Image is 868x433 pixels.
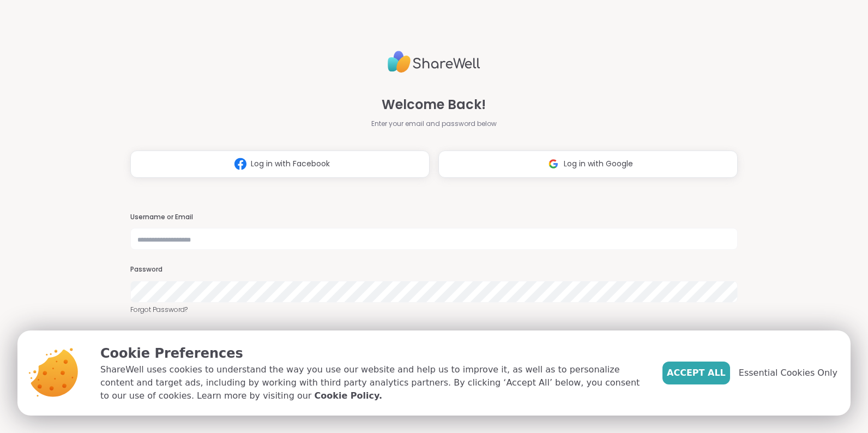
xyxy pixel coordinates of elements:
button: Accept All [662,362,730,384]
p: Cookie Preferences [100,344,645,363]
button: Log in with Facebook [130,151,430,178]
h3: Password [130,265,738,274]
span: Log in with Google [564,158,633,170]
img: ShareWell Logomark [543,154,564,174]
span: Welcome Back! [382,95,486,115]
span: Log in with Facebook [251,158,330,170]
img: ShareWell Logomark [230,154,251,174]
span: Essential Cookies Only [739,366,837,380]
img: ShareWell Logo [388,46,480,77]
a: Cookie Policy. [315,389,382,402]
span: Accept All [667,366,726,380]
span: Enter your email and password below [371,119,497,129]
a: Forgot Password? [130,305,738,315]
p: ShareWell uses cookies to understand the way you use our website and help us to improve it, as we... [100,363,645,402]
button: Log in with Google [438,151,738,178]
h3: Username or Email [130,213,738,222]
